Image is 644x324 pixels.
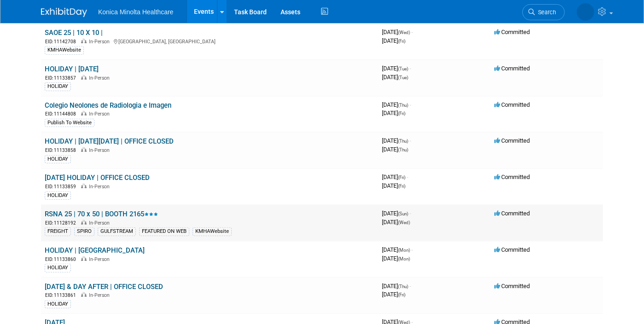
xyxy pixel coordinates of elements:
span: (Thu) [398,147,408,152]
span: [DATE] [382,283,411,289]
span: EID: 11133861 [45,293,80,298]
span: - [410,283,411,289]
span: Committed [494,174,530,180]
div: HOLIDAY [45,191,71,200]
a: Search [522,4,565,20]
div: FREIGHT [45,227,71,236]
span: In-Person [89,256,112,262]
div: Publish To Website [45,119,94,127]
span: Search [535,9,556,16]
a: SAOE 25 | 10 X 10 | [45,29,103,37]
img: In-Person Event [81,75,87,80]
span: [DATE] [382,219,410,226]
span: In-Person [89,111,112,117]
span: - [410,65,411,72]
img: In-Person Event [81,292,87,297]
span: (Thu) [398,139,408,144]
img: In-Person Event [81,147,87,152]
span: EID: 11142708 [45,39,80,44]
span: (Mon) [398,256,410,261]
span: Committed [494,246,530,253]
img: In-Person Event [81,111,87,116]
span: [DATE] [382,210,411,217]
span: [DATE] [382,174,408,180]
span: [DATE] [382,110,405,116]
img: In-Person Event [81,184,87,188]
span: Committed [494,101,530,108]
span: Committed [494,29,530,35]
span: [DATE] [382,146,408,153]
span: (Mon) [398,248,410,253]
span: [DATE] [382,101,411,108]
span: (Wed) [398,30,410,35]
span: (Wed) [398,220,410,225]
span: - [410,137,411,144]
span: EID: 11144808 [45,111,80,116]
span: (Thu) [398,284,408,289]
span: (Sun) [398,211,408,216]
img: ExhibitDay [41,8,87,17]
div: HOLIDAY [45,82,71,91]
span: Committed [494,137,530,144]
span: [DATE] [382,255,410,262]
img: Annette O'Mahoney [577,3,594,21]
span: - [407,174,408,180]
span: EID: 11128192 [45,220,80,226]
div: HOLIDAY [45,300,71,308]
img: In-Person Event [81,39,87,43]
span: (Fri) [398,175,405,180]
img: In-Person Event [81,220,87,225]
span: [DATE] [382,74,408,81]
span: - [411,246,413,253]
div: GULFSTREAM [98,227,136,236]
span: - [410,210,411,217]
span: [DATE] [382,137,411,144]
div: KMHAWebsite [193,227,232,236]
div: HOLIDAY [45,155,71,163]
span: (Fri) [398,184,405,189]
div: SPIRO [74,227,94,236]
span: [DATE] [382,246,413,253]
div: HOLIDAY [45,264,71,272]
span: - [410,101,411,108]
a: HOLIDAY | [GEOGRAPHIC_DATA] [45,246,145,255]
a: Colegio Neolones de Radiologia e Imagen [45,101,171,110]
span: In-Person [89,184,112,190]
span: In-Person [89,292,112,298]
span: Committed [494,65,530,72]
span: - [411,29,413,35]
span: In-Person [89,220,112,226]
span: In-Person [89,147,112,153]
span: [DATE] [382,29,413,35]
a: [DATE] & DAY AFTER | OFFICE CLOSED [45,283,163,291]
span: Konica Minolta Healthcare [98,8,173,16]
a: HOLIDAY | [DATE][DATE] | OFFICE CLOSED [45,137,174,145]
span: [DATE] [382,65,411,72]
span: Committed [494,283,530,289]
span: (Fri) [398,111,405,116]
span: EID: 11133858 [45,148,80,153]
span: (Fri) [398,39,405,44]
div: FEATURED ON WEB [139,227,189,236]
span: (Fri) [398,292,405,297]
span: EID: 11133857 [45,75,80,81]
img: In-Person Event [81,256,87,261]
div: [GEOGRAPHIC_DATA], [GEOGRAPHIC_DATA] [45,37,375,45]
a: HOLIDAY | [DATE] [45,65,99,73]
span: EID: 11133859 [45,184,80,189]
a: RSNA 25 | 70 x 50 | BOOTH 2165 [45,210,158,218]
span: In-Person [89,39,112,45]
a: [DATE] HOLIDAY | OFFICE CLOSED [45,174,150,182]
span: EID: 11133860 [45,257,80,262]
span: (Tue) [398,66,408,71]
span: (Thu) [398,103,408,108]
span: [DATE] [382,37,405,44]
span: Committed [494,210,530,217]
span: [DATE] [382,291,405,298]
span: [DATE] [382,182,405,189]
div: KMHAWebsite [45,46,84,54]
span: (Tue) [398,75,408,80]
span: In-Person [89,75,112,81]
